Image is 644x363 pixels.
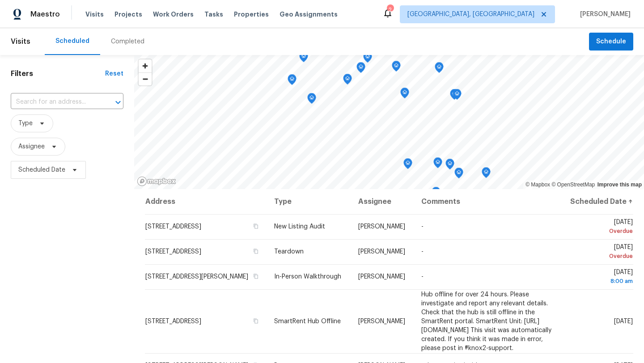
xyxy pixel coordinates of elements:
[568,219,633,236] span: [DATE]
[18,142,45,151] span: Assignee
[433,157,442,171] div: Map marker
[400,88,409,101] div: Map marker
[403,158,412,172] div: Map marker
[307,93,316,107] div: Map marker
[105,69,123,78] div: Reset
[114,10,142,19] span: Projects
[358,274,405,280] span: [PERSON_NAME]
[145,224,201,230] span: [STREET_ADDRESS]
[596,36,626,47] span: Schedule
[274,249,304,255] span: Teardown
[614,318,633,325] span: [DATE]
[139,59,152,72] button: Zoom in
[137,176,176,186] a: Mapbox homepage
[288,74,297,88] div: Map marker
[435,62,444,76] div: Map marker
[134,55,644,189] canvas: Map
[111,37,144,46] div: Completed
[421,274,424,280] span: -
[145,274,248,280] span: [STREET_ADDRESS][PERSON_NAME]
[392,61,401,75] div: Map marker
[356,62,365,76] div: Map marker
[597,181,642,188] a: Improve this map
[85,10,104,19] span: Visits
[274,224,325,230] span: New Listing Audit
[280,10,338,19] span: Geo Assignments
[358,224,405,230] span: [PERSON_NAME]
[358,249,405,255] span: [PERSON_NAME]
[11,95,98,109] input: Search for an address...
[453,89,462,103] div: Map marker
[568,244,633,261] span: [DATE]
[454,168,463,181] div: Map marker
[421,249,424,255] span: -
[358,318,405,325] span: [PERSON_NAME]
[421,224,424,230] span: -
[55,37,89,46] div: Scheduled
[450,89,459,103] div: Map marker
[407,10,534,19] span: [GEOGRAPHIC_DATA], [GEOGRAPHIC_DATA]
[252,247,260,255] button: Copy Address
[112,96,124,109] button: Open
[445,159,454,173] div: Map marker
[589,33,633,51] button: Schedule
[351,189,414,214] th: Assignee
[234,10,269,19] span: Properties
[482,167,491,181] div: Map marker
[252,222,260,230] button: Copy Address
[18,165,65,174] span: Scheduled Date
[145,189,267,214] th: Address
[421,291,551,351] span: Hub offline for over 24 hours. Please investigate and report any relevant details. Check that the...
[145,318,201,325] span: [STREET_ADDRESS]
[252,317,260,325] button: Copy Address
[561,189,633,214] th: Scheduled Date ↑
[274,318,341,325] span: SmartRent Hub Offline
[568,252,633,261] div: Overdue
[139,72,152,85] button: Zoom out
[551,181,595,188] a: OpenStreetMap
[153,10,194,19] span: Work Orders
[11,69,105,78] h1: Filters
[343,74,352,88] div: Map marker
[204,11,223,17] span: Tasks
[568,277,633,286] div: 8:00 am
[363,52,372,66] div: Map marker
[387,5,393,14] div: 2
[145,249,201,255] span: [STREET_ADDRESS]
[267,189,351,214] th: Type
[525,181,550,188] a: Mapbox
[274,274,341,280] span: In-Person Walkthrough
[568,269,633,286] span: [DATE]
[576,10,631,19] span: [PERSON_NAME]
[252,272,260,280] button: Copy Address
[11,32,30,51] span: Visits
[432,187,441,201] div: Map marker
[30,10,60,19] span: Maestro
[18,119,33,128] span: Type
[568,227,633,236] div: Overdue
[414,189,561,214] th: Comments
[299,51,308,65] div: Map marker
